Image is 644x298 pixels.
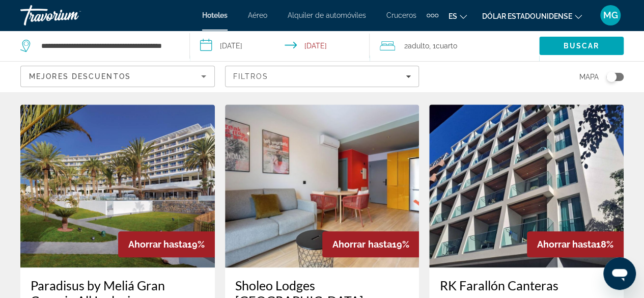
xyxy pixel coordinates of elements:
div: 19% [118,231,215,257]
div: 18% [527,231,624,257]
span: , 1 [429,39,457,53]
mat-select: Sort by [29,70,206,83]
span: Ahorrar hasta [128,239,187,250]
button: Elementos de navegación adicionales [427,7,438,23]
iframe: Botón para iniciar la ventana de mensajería [603,257,636,290]
img: RK Farallón Canteras [429,104,624,267]
span: Ahorrar hasta [537,239,596,250]
div: 19% [322,231,419,257]
a: Aéreo [248,11,267,19]
button: Select check in and out date [190,31,370,61]
span: Cuarto [436,42,457,50]
button: Filters [225,66,419,87]
font: Dólar estadounidense [482,12,572,20]
span: Mejores descuentos [29,72,131,80]
input: Search hotel destination [40,38,174,53]
button: Cambiar idioma [449,9,467,23]
a: Cruceros [386,11,416,19]
span: Mapa [579,70,599,84]
a: Travorium [20,2,122,29]
img: Paradisus by Meliá Gran Canaria All Inclusive [20,104,215,267]
span: Adulto [408,42,429,50]
button: Toggle map [599,72,624,82]
a: RK Farallón Canteras [439,278,613,293]
span: 2 [404,39,429,53]
button: Travelers: 2 adults, 0 children [370,31,539,61]
button: Search [539,37,624,55]
button: Menú de usuario [597,5,624,26]
button: Cambiar moneda [482,9,582,23]
span: Ahorrar hasta [332,239,391,250]
img: Sholeo Lodges Las Palmas Flats [225,104,419,267]
font: es [449,12,457,20]
span: Buscar [563,42,599,50]
a: Alquiler de automóviles [288,11,366,19]
span: Filtros [233,72,269,80]
a: Hoteles [202,11,228,19]
font: MG [603,10,618,20]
